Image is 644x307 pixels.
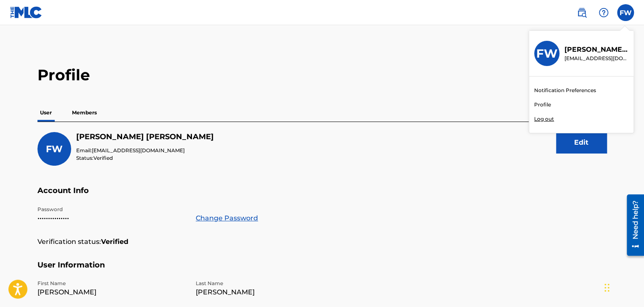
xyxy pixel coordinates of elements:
[556,132,607,153] button: Edit
[534,87,596,94] a: Notification Preferences
[10,6,43,19] img: MLC Logo
[196,213,258,223] a: Change Password
[573,4,590,21] a: Public Search
[69,104,99,122] p: Members
[37,206,186,213] p: Password
[617,4,634,21] div: User Menu
[46,143,63,155] span: FW
[620,191,644,259] iframe: Resource Center
[577,8,587,18] img: search
[602,267,644,307] iframe: Chat Widget
[76,154,214,162] p: Status:
[101,237,128,247] strong: Verified
[76,132,214,142] h5: Frank Wilson
[37,213,186,223] p: •••••••••••••••
[534,115,554,123] p: Log out
[564,55,628,62] p: melloondabeat@gmail.com
[536,46,558,61] h3: FW
[37,104,54,122] p: User
[37,280,186,287] p: First Name
[92,147,185,153] span: [EMAIL_ADDRESS][DOMAIN_NAME]
[37,66,607,85] h2: Profile
[37,260,607,280] h5: User Information
[76,147,214,154] p: Email:
[37,287,186,297] p: [PERSON_NAME]
[37,237,101,247] p: Verification status:
[37,186,607,206] h5: Account Info
[564,45,628,55] p: Frank Wilson
[599,8,609,18] img: help
[196,287,344,297] p: [PERSON_NAME]
[93,155,113,161] span: Verified
[534,101,551,109] a: Profile
[595,4,612,21] div: Help
[604,275,609,300] div: Drag
[196,280,344,287] p: Last Name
